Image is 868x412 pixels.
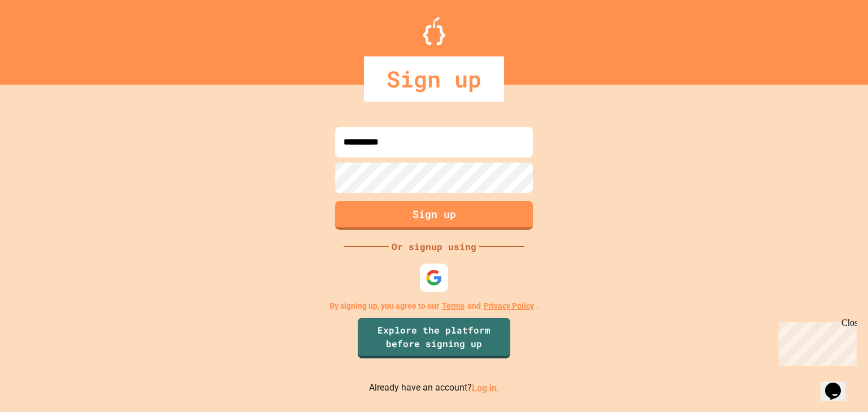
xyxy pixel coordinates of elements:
div: Or signup using [389,240,479,253]
a: Explore the platform before signing up [358,318,510,358]
img: Logo.svg [423,17,445,45]
a: Log in. [472,383,500,393]
p: Already have an account? [369,381,500,395]
button: Sign up [335,201,533,230]
div: Chat with us now!Close [5,5,78,72]
a: Terms [442,300,465,312]
img: google-icon.svg [426,269,442,286]
div: Sign up [364,56,504,102]
iframe: chat widget [774,318,857,366]
p: By signing up, you agree to our and . [329,300,539,312]
a: Privacy Policy [484,300,534,312]
iframe: chat widget [821,367,857,401]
